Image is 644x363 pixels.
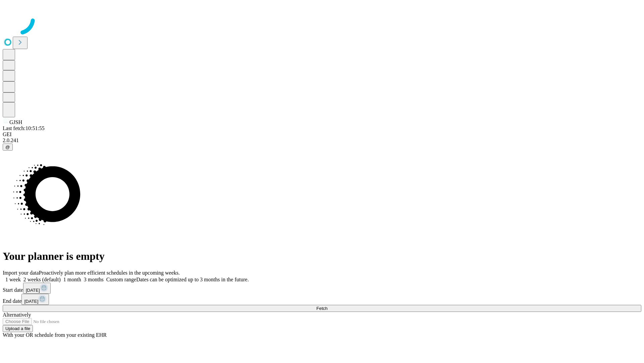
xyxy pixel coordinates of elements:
[3,332,107,338] span: With your OR schedule from your existing EHR
[24,299,38,304] span: [DATE]
[106,277,136,282] span: Custom range
[39,270,180,276] span: Proactively plan more efficient schedules in the upcoming weeks.
[3,294,641,305] div: End date
[9,119,22,125] span: GJSH
[63,277,81,282] span: 1 month
[3,305,641,312] button: Fetch
[23,283,51,294] button: [DATE]
[3,125,45,131] span: Last fetch: 10:51:55
[5,277,21,282] span: 1 week
[3,283,641,294] div: Start date
[23,277,61,282] span: 2 weeks (default)
[3,144,13,151] button: @
[84,277,104,282] span: 3 months
[316,306,327,311] span: Fetch
[5,145,10,150] span: @
[3,250,641,263] h1: Your planner is empty
[136,277,249,282] span: Dates can be optimized up to 3 months in the future.
[3,312,31,318] span: Alternatively
[21,294,49,305] button: [DATE]
[3,131,641,137] div: GEI
[3,325,33,332] button: Upload a file
[3,137,641,144] div: 2.0.241
[3,270,39,276] span: Import your data
[26,288,40,293] span: [DATE]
